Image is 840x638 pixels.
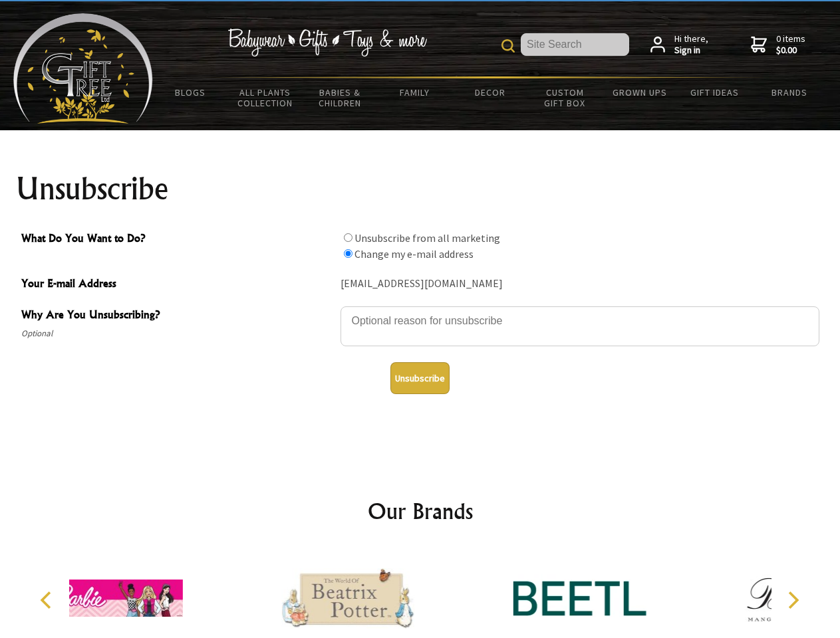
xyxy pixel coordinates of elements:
[527,78,603,117] a: Custom Gift Box
[674,33,708,56] span: Hi there,
[602,78,677,106] a: Grown Ups
[13,13,153,124] img: Babyware - Gifts - Toys and more...
[341,274,819,294] div: [EMAIL_ADDRESS][DOMAIN_NAME]
[776,45,805,56] strong: $0.00
[27,495,814,527] h2: Our Brands
[501,39,515,53] img: product search
[751,33,805,56] a: 0 items$0.00
[778,585,807,615] button: Next
[21,275,334,294] span: Your E-mail Address
[354,247,474,261] label: Change my e-mail address
[16,173,825,205] h1: Unsubscribe
[341,306,819,346] textarea: Why Are You Unsubscribing?
[21,326,334,342] span: Optional
[452,78,527,106] a: Decor
[153,78,228,106] a: BLOGS
[650,33,708,56] a: Hi there,Sign in
[344,233,352,242] input: What Do You Want to Do?
[227,29,427,56] img: Babywear - Gifts - Toys & more
[21,230,334,249] span: What Do You Want to Do?
[521,33,629,56] input: Site Search
[33,585,63,615] button: Previous
[752,78,827,106] a: Brands
[21,306,334,326] span: Why Are You Unsubscribing?
[344,249,352,258] input: What Do You Want to Do?
[677,78,752,106] a: Gift Ideas
[776,33,805,56] span: 0 items
[228,78,303,117] a: All Plants Collection
[354,231,500,245] label: Unsubscribe from all marketing
[390,362,450,394] button: Unsubscribe
[674,45,708,56] strong: Sign in
[378,78,453,106] a: Family
[303,78,378,117] a: Babies & Children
